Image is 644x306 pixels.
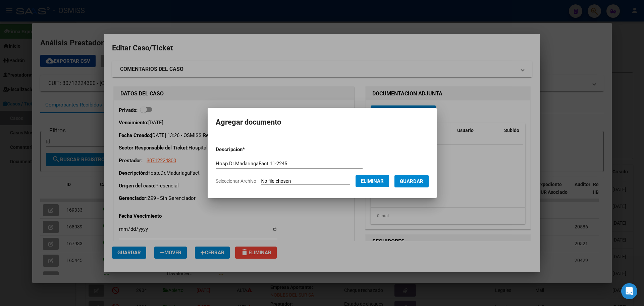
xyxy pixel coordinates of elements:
[361,178,384,184] span: Eliminar
[216,146,280,154] p: Descripcion
[394,175,429,187] button: Guardar
[216,116,429,129] h2: Agregar documento
[216,178,256,184] span: Seleccionar Archivo
[356,175,389,187] button: Eliminar
[400,178,423,184] span: Guardar
[621,283,637,299] div: Open Intercom Messenger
